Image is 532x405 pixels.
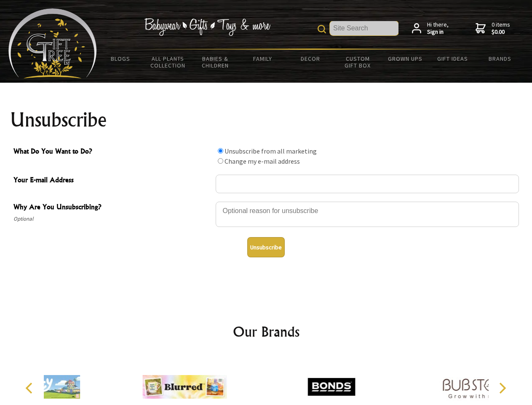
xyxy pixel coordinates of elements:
[97,50,144,67] a: BLOGS
[216,175,519,193] input: Your E-mail Address
[330,21,398,35] input: Site Search
[216,202,519,227] textarea: Why Are You Unsubscribing?
[10,110,522,130] h1: Unsubscribe
[476,21,510,36] a: 0 items$0.00
[13,146,211,158] span: What Do You Want to Do?
[17,321,516,342] h2: Our Brands
[429,50,476,67] a: Gift Ideas
[286,50,334,67] a: Decor
[476,50,524,67] a: Brands
[144,50,192,74] a: All Plants Collection
[225,147,317,155] label: Unsubscribe from all marketing
[492,28,510,36] strong: $0.00
[427,28,449,36] strong: Sign in
[493,379,511,397] button: Next
[492,21,510,36] span: 0 items
[13,175,211,187] span: Your E-mail Address
[21,379,40,397] button: Previous
[13,214,211,224] span: Optional
[144,18,270,36] img: Babywear - Gifts - Toys & more
[318,25,326,33] img: product search
[218,148,223,154] input: What Do You Want to Do?
[427,21,449,36] span: Hi there,
[334,50,382,74] a: Custom Gift Box
[247,237,285,257] button: Unsubscribe
[192,50,239,74] a: Babies & Children
[218,158,223,164] input: What Do You Want to Do?
[239,50,287,67] a: Family
[225,157,300,165] label: Change my e-mail address
[8,8,97,78] img: Babyware - Gifts - Toys and more...
[381,50,429,67] a: Grown Ups
[412,21,449,36] a: Hi there,Sign in
[13,202,211,214] span: Why Are You Unsubscribing?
